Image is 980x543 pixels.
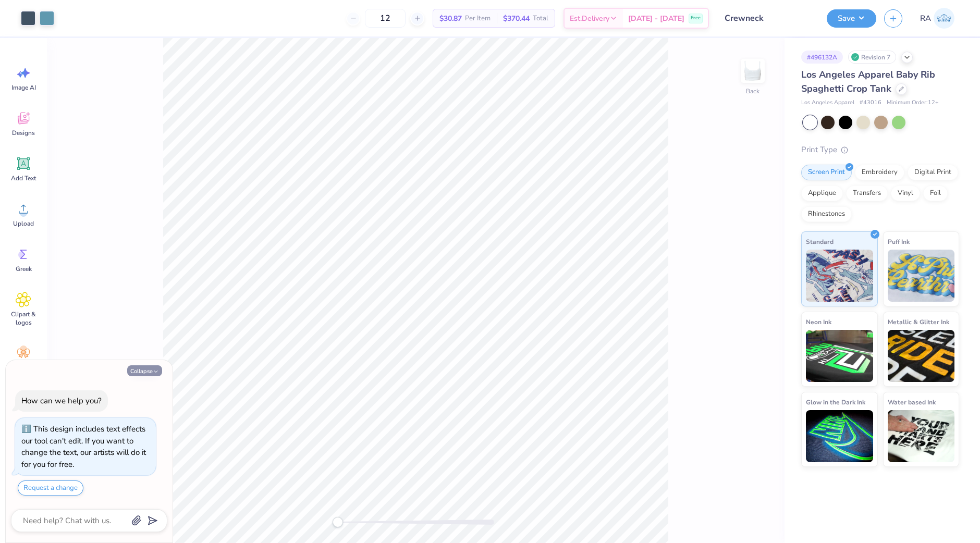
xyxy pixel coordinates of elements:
div: Digital Print [908,165,958,180]
button: Request a change [18,480,83,496]
span: Neon Ink [806,316,831,327]
div: Applique [801,186,843,201]
div: Embroidery [855,165,904,180]
span: Free [691,15,701,22]
img: Neon Ink [806,330,873,382]
span: Image AI [11,83,36,92]
span: Metallic & Glitter Ink [888,316,949,327]
div: Transfers [846,186,888,201]
span: Per Item [465,13,491,24]
img: Puff Ink [888,250,955,302]
img: Standard [806,250,873,302]
img: Water based Ink [888,410,955,462]
div: Rhinestones [801,206,852,222]
span: Los Angeles Apparel Baby Rib Spaghetti Crop Tank [801,68,935,95]
button: Collapse [127,365,162,376]
div: # 496132A [801,51,843,64]
span: RA [920,13,931,24]
span: $30.87 [439,13,462,24]
img: Glow in the Dark Ink [806,410,873,462]
img: Riley Ash [934,8,954,29]
span: Water based Ink [888,397,936,408]
img: Back [742,60,763,81]
span: Standard [806,236,834,247]
div: Foil [923,186,948,201]
span: # 43016 [860,98,881,107]
a: RA [915,8,959,29]
span: Minimum Order: 12 + [887,98,939,107]
span: Glow in the Dark Ink [806,397,865,408]
span: Los Angeles Apparel [801,98,854,107]
span: Est. Delivery [570,13,609,24]
span: Puff Ink [888,236,910,247]
div: Revision 7 [848,51,896,64]
span: $370.44 [503,13,530,24]
span: Clipart & logos [6,310,41,327]
span: Greek [16,265,32,273]
span: Designs [12,129,35,137]
input: – – [365,9,406,28]
img: Metallic & Glitter Ink [888,330,955,382]
div: This design includes text effects our tool can't edit. If you want to change the text, our artist... [21,424,146,470]
span: Total [533,13,548,24]
button: Save [827,9,876,28]
input: Untitled Design [717,8,819,29]
span: [DATE] - [DATE] [628,13,684,24]
div: How can we help you? [21,396,102,406]
span: Upload [13,219,34,228]
div: Print Type [801,144,959,156]
div: Screen Print [801,165,852,180]
span: Add Text [11,174,36,182]
div: Vinyl [891,186,920,201]
div: Accessibility label [333,517,343,527]
div: Back [746,87,759,96]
